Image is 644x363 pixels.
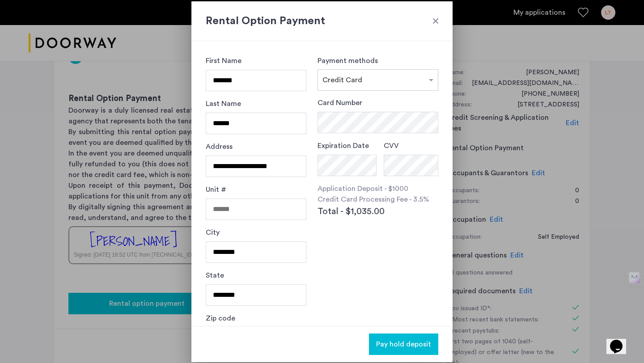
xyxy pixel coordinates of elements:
[206,98,241,109] label: Last Name
[318,57,378,64] label: Payment methods
[322,76,362,84] span: Credit Card
[206,55,241,66] label: First Name
[318,183,438,194] p: Application Deposit - $1000
[318,205,385,218] span: Total - $1,035.00
[206,270,224,281] label: State
[369,333,438,355] button: button
[206,141,233,152] label: Address
[206,227,220,238] label: City
[206,313,235,324] label: Zip code
[376,339,431,350] span: Pay hold deposit
[318,97,362,108] label: Card Number
[206,13,438,29] h2: Rental Option Payment
[206,184,226,195] label: Unit #
[384,140,399,151] label: CVV
[318,140,369,151] label: Expiration Date
[318,194,438,205] p: Credit Card Processing Fee - 3.5%
[606,327,635,354] iframe: chat widget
